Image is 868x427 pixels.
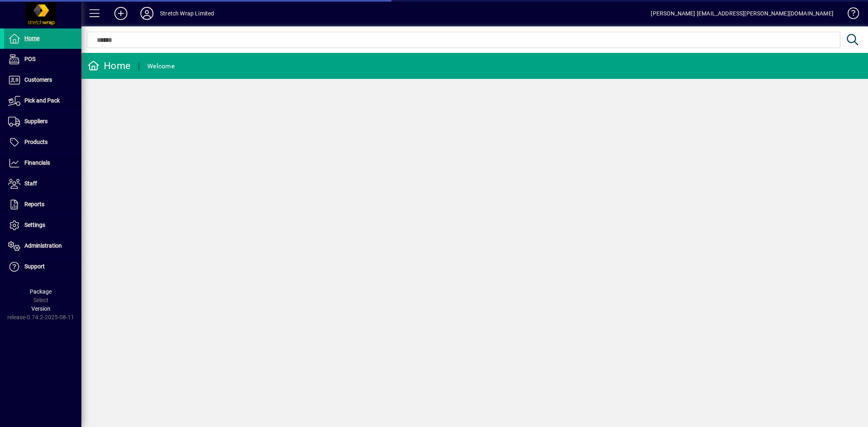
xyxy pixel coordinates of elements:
div: [PERSON_NAME] [EMAIL_ADDRESS][PERSON_NAME][DOMAIN_NAME] [651,7,833,20]
a: Pick and Pack [4,91,81,111]
a: Customers [4,70,81,90]
div: Welcome [147,60,175,73]
a: Financials [4,153,81,173]
a: Staff [4,174,81,194]
a: Reports [4,194,81,215]
span: Support [24,263,45,270]
span: Products [24,139,48,145]
span: Staff [24,180,37,187]
a: Products [4,132,81,152]
span: Pick and Pack [24,97,60,104]
div: Stretch Wrap Limited [160,7,214,20]
span: Settings [24,222,45,228]
span: Package [30,288,52,295]
a: Suppliers [4,111,81,132]
span: Administration [24,242,62,249]
span: POS [24,56,35,62]
span: Suppliers [24,118,48,124]
span: Home [24,35,39,41]
button: Add [108,6,134,21]
a: Support [4,257,81,277]
a: Administration [4,236,81,256]
span: Version [31,305,50,312]
a: Settings [4,215,81,235]
span: Financials [24,159,50,166]
span: Customers [24,76,52,83]
div: Home [87,59,131,72]
a: Knowledge Base [842,2,858,28]
a: POS [4,49,81,70]
button: Profile [134,6,160,21]
span: Reports [24,201,44,207]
